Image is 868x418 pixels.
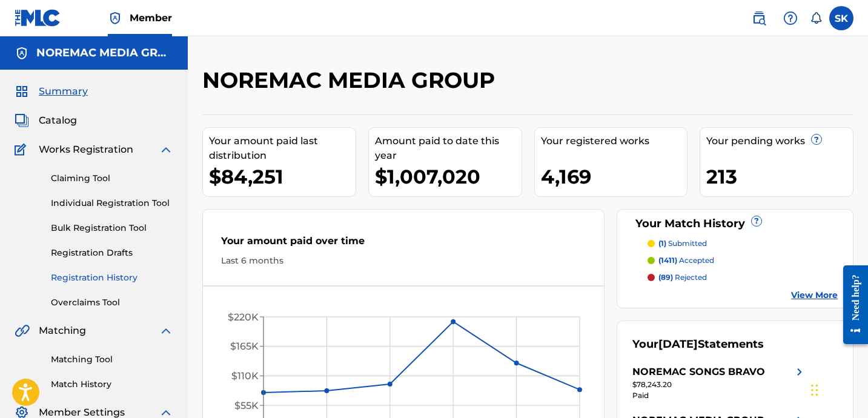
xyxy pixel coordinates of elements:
[632,216,838,232] div: Your Match History
[658,337,698,351] span: [DATE]
[39,323,86,338] span: Matching
[228,311,259,323] tspan: $220K
[15,84,29,99] img: Summary
[108,11,122,25] img: Top Rightsholder
[829,6,853,30] div: User Menu
[791,289,838,302] a: View More
[15,113,77,128] a: CatalogCatalog
[658,256,677,265] span: (1411)
[39,142,133,157] span: Works Registration
[541,134,687,148] div: Your registered works
[221,234,586,254] div: Your amount paid over time
[221,254,586,267] div: Last 6 months
[752,11,766,25] img: search
[209,134,356,163] div: Your amount paid last distribution
[632,365,807,401] a: NOREMAC SONGS BRAVOright chevron icon$78,243.20Paid
[648,238,838,249] a: (1) submitted
[51,247,173,259] a: Registration Drafts
[159,323,173,338] img: expand
[834,256,868,354] iframe: Resource Center
[632,390,807,401] div: Paid
[541,163,687,190] div: 4,169
[632,379,807,390] div: $78,243.20
[39,84,88,99] span: Summary
[15,323,30,338] img: Matching
[51,271,173,284] a: Registration History
[810,12,822,24] div: Notifications
[658,273,673,282] span: (89)
[658,255,714,266] p: accepted
[15,9,61,27] img: MLC Logo
[51,197,173,210] a: Individual Registration Tool
[36,46,173,60] h5: NOREMAC MEDIA GROUP
[202,67,501,94] h2: NOREMAC MEDIA GROUP
[234,400,259,411] tspan: $55K
[231,370,259,382] tspan: $110K
[51,353,173,366] a: Matching Tool
[375,134,522,163] div: Amount paid to date this year
[159,142,173,157] img: expand
[783,11,798,25] img: help
[807,360,868,418] iframe: Chat Widget
[747,6,771,30] a: Public Search
[51,222,173,234] a: Bulk Registration Tool
[15,46,29,61] img: Accounts
[658,272,707,283] p: rejected
[230,340,259,352] tspan: $165K
[51,296,173,309] a: Overclaims Tool
[706,134,853,148] div: Your pending works
[811,372,818,408] div: Drag
[658,238,707,249] p: submitted
[51,172,173,185] a: Claiming Tool
[15,113,29,128] img: Catalog
[632,336,764,353] div: Your Statements
[752,216,761,226] span: ?
[778,6,803,30] div: Help
[15,142,30,157] img: Works Registration
[812,134,821,144] span: ?
[209,163,356,190] div: $84,251
[39,113,77,128] span: Catalog
[632,365,765,379] div: NOREMAC SONGS BRAVO
[648,255,838,266] a: (1411) accepted
[375,163,522,190] div: $1,007,020
[51,378,173,391] a: Match History
[648,272,838,283] a: (89) rejected
[792,365,807,379] img: right chevron icon
[706,163,853,190] div: 213
[15,84,88,99] a: SummarySummary
[658,239,666,248] span: (1)
[130,11,172,25] span: Member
